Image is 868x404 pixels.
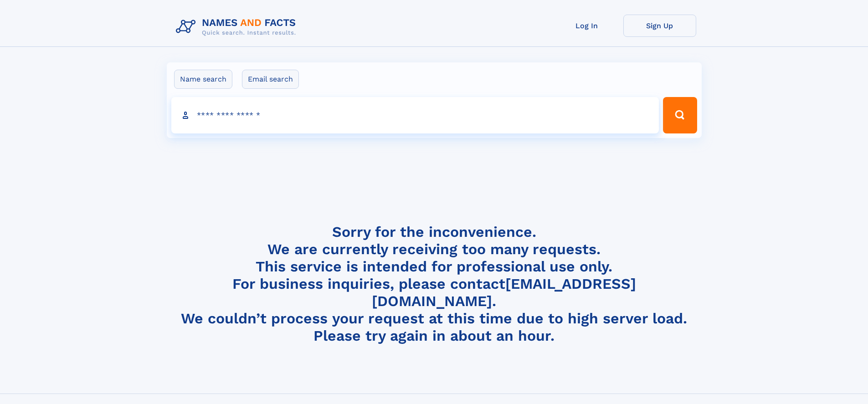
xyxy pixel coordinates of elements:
[372,275,636,310] a: [EMAIL_ADDRESS][DOMAIN_NAME]
[171,97,659,133] input: search input
[663,97,697,133] button: Search Button
[172,223,696,345] h4: Sorry for the inconvenience. We are currently receiving too many requests. This service is intend...
[174,70,232,89] label: Name search
[623,15,696,37] a: Sign Up
[172,15,303,39] img: Logo Names and Facts
[242,70,299,89] label: Email search
[550,15,623,37] a: Log In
